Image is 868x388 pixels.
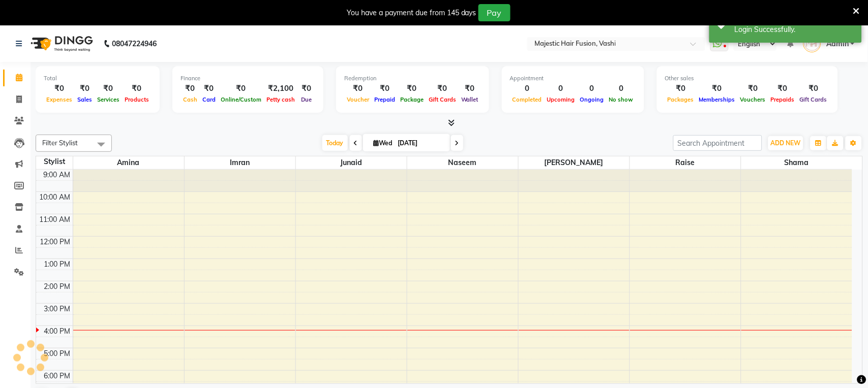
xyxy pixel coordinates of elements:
div: Stylist [36,156,73,167]
div: ₹0 [75,83,95,94]
div: 0 [607,83,636,94]
span: Imran [185,156,295,169]
div: Redemption [344,74,481,83]
div: Finance [181,74,315,83]
div: ₹0 [297,83,315,94]
div: ₹0 [398,83,426,94]
span: Sales [75,96,95,103]
div: 2:00 PM [42,281,73,292]
span: Cash [181,96,200,103]
div: ₹0 [218,83,264,94]
span: Shama [741,156,853,169]
div: ₹0 [426,83,459,94]
span: Package [398,96,426,103]
div: ₹0 [44,83,75,94]
button: Pay [478,4,511,21]
div: 12:00 PM [38,237,73,247]
span: Junaid [296,156,407,169]
span: Prepaid [372,96,398,103]
div: Other sales [665,74,830,83]
span: Products [122,96,152,103]
span: Online/Custom [218,96,264,103]
div: ₹0 [459,83,481,94]
div: ₹0 [95,83,122,94]
div: 3:00 PM [42,304,73,314]
span: Petty cash [264,96,297,103]
div: ₹0 [768,83,797,94]
span: Wed [371,139,395,147]
div: ₹2,100 [264,83,297,94]
div: ₹0 [200,83,218,94]
img: logo [26,29,96,58]
div: 11:00 AM [38,214,73,225]
div: Login Successfully. [735,24,854,35]
span: Gift Cards [426,96,459,103]
div: 9:00 AM [42,170,73,180]
span: Expenses [44,96,75,103]
span: Wallet [459,96,481,103]
span: Due [298,96,314,103]
div: ₹0 [738,83,768,94]
span: Services [95,96,122,103]
div: ₹0 [797,83,830,94]
div: 0 [578,83,607,94]
span: Filter Stylist [42,139,78,147]
div: Appointment [510,74,636,83]
span: Completed [510,96,545,103]
input: Search Appointment [673,135,762,151]
div: ₹0 [372,83,398,94]
span: Ongoing [578,96,607,103]
span: Voucher [344,96,372,103]
span: Memberships [697,96,738,103]
span: Naseem [407,156,518,169]
span: Card [200,96,218,103]
span: Amina [73,156,184,169]
div: 5:00 PM [42,348,73,359]
div: Total [44,74,152,83]
b: 08047224946 [112,29,157,58]
span: Admin [826,39,849,49]
span: Raise [630,156,741,169]
div: ₹0 [697,83,738,94]
div: ₹0 [122,83,152,94]
span: Prepaids [768,96,797,103]
div: You have a payment due from 145 days [347,8,476,18]
div: 0 [510,83,545,94]
span: [PERSON_NAME] [519,156,630,169]
button: ADD NEW [768,136,803,150]
span: Packages [665,96,697,103]
div: ₹0 [665,83,697,94]
input: 2025-09-03 [395,136,446,151]
div: 6:00 PM [42,371,73,381]
div: 4:00 PM [42,326,73,337]
span: Today [322,135,348,151]
div: 10:00 AM [38,192,73,203]
span: No show [607,96,636,103]
div: 0 [545,83,578,94]
div: ₹0 [181,83,200,94]
span: Upcoming [545,96,578,103]
img: Admin [803,35,821,52]
div: ₹0 [344,83,372,94]
span: ADD NEW [771,139,801,147]
span: Gift Cards [797,96,830,103]
div: 1:00 PM [42,259,73,270]
span: Vouchers [738,96,768,103]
